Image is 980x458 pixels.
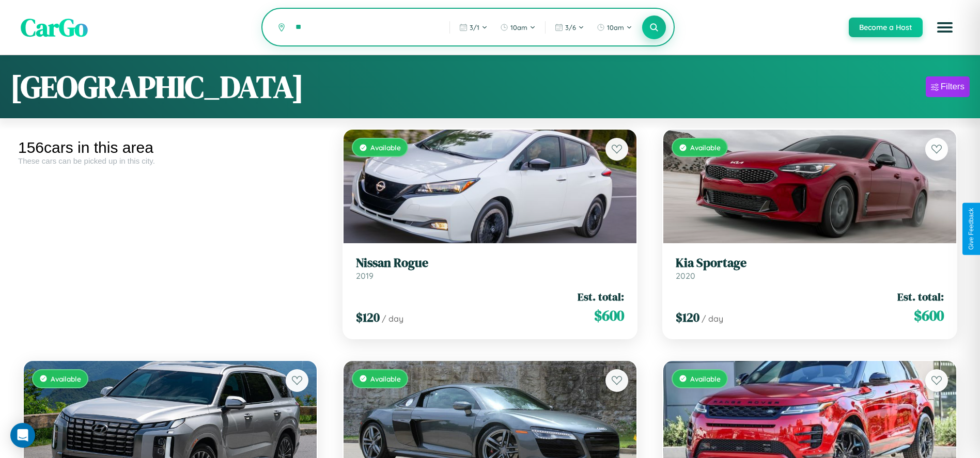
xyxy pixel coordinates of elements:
span: CarGo [21,10,88,44]
span: 2020 [676,271,695,281]
span: Est. total: [897,289,944,304]
button: Filters [926,76,970,97]
span: / day [702,313,723,324]
div: Open Intercom Messenger [10,423,35,448]
button: Open menu [930,13,959,42]
span: Available [690,374,721,383]
a: Nissan Rogue2019 [356,256,624,281]
span: 10am [510,23,527,31]
span: Available [690,143,721,152]
button: 3/6 [550,19,589,36]
span: $ 600 [914,305,944,326]
span: Available [51,374,81,383]
div: These cars can be picked up in this city. [18,156,322,165]
div: Give Feedback [968,208,975,250]
div: Filters [941,82,965,92]
span: $ 600 [594,305,624,326]
h3: Kia Sportage [676,256,944,271]
div: 156 cars in this area [18,139,322,156]
span: / day [382,313,403,324]
span: Available [370,143,401,152]
button: 10am [495,19,541,36]
span: 10am [607,23,624,31]
span: Available [370,374,401,383]
span: 3 / 6 [565,23,576,31]
button: Become a Host [849,18,923,37]
button: 3/1 [454,19,493,36]
span: $ 120 [356,309,380,326]
h3: Nissan Rogue [356,256,624,271]
span: 3 / 1 [470,23,479,31]
h1: [GEOGRAPHIC_DATA] [10,66,304,108]
span: Est. total: [578,289,624,304]
span: $ 120 [676,309,699,326]
button: 10am [592,19,637,36]
a: Kia Sportage2020 [676,256,944,281]
span: 2019 [356,271,374,281]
